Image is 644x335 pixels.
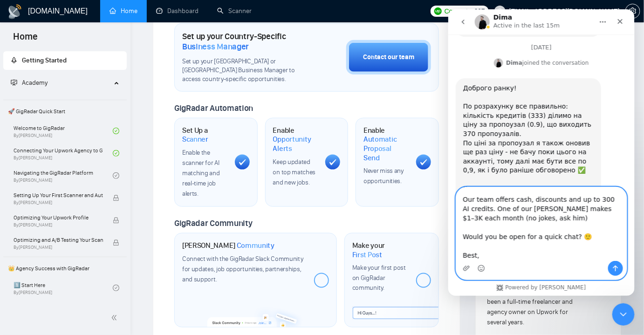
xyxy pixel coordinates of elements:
span: Optimizing Your Upwork Profile [14,213,103,222]
span: check-circle [113,128,119,134]
iframe: Intercom live chat [612,303,635,326]
span: lock [113,195,119,201]
span: Setting Up Your First Scanner and Auto-Bidder [14,191,103,200]
span: Connect with the GigRadar Slack Community for updates, job opportunities, partnerships, and support. [182,255,303,283]
span: Keep updated on top matches and new jobs. [273,158,316,186]
span: Set up your [GEOGRAPHIC_DATA] or [GEOGRAPHIC_DATA] Business Manager to access country-specific op... [182,57,300,84]
span: Scanner [182,135,208,144]
span: Optimizing and A/B Testing Your Scanner for Better Results [14,235,103,245]
span: 997 [474,6,485,16]
span: double-left [111,313,120,322]
h1: [PERSON_NAME] [182,241,274,250]
a: homeHome [110,7,137,15]
h1: Enable [273,126,318,153]
span: Opportunity Alerts [273,135,318,153]
span: By [PERSON_NAME] [14,200,103,205]
div: Contact our team [363,52,414,62]
span: fund-projection-screen [11,79,17,86]
span: Community [237,241,274,250]
span: Enable the scanner for AI matching and real-time job alerts. [182,149,219,198]
span: lock [113,217,119,224]
span: 🚀 GigRadar Quick Start [4,102,126,121]
iframe: Intercom live chat [448,9,635,296]
li: Getting Started [3,51,127,70]
a: 1️⃣ Start HereBy[PERSON_NAME] [14,278,113,298]
h1: Enable [363,126,409,163]
span: By [PERSON_NAME] [14,245,103,250]
span: Academy [11,79,48,87]
span: rocket [11,57,17,63]
span: Make your first post on GigRadar community. [352,264,406,292]
span: Getting Started [22,56,67,64]
h1: Set Up a [182,126,227,144]
span: First Post [352,250,382,260]
img: slackcommunity-bg.png [207,304,304,328]
h1: Set up your Country-Specific [182,31,300,52]
a: searchScanner [217,7,252,15]
span: lock [113,239,119,246]
span: user [497,8,503,14]
span: check-circle [113,150,119,157]
a: Welcome to GigRadarBy[PERSON_NAME] [14,121,113,141]
button: setting [625,4,640,19]
span: Business Manager [182,41,249,52]
a: Connecting Your Upwork Agency to GigRadarBy[PERSON_NAME] [14,143,113,164]
span: check-circle [113,285,119,291]
span: Academy [22,79,48,87]
span: Never miss any opportunities. [363,167,404,185]
span: Home [6,30,45,49]
img: upwork-logo.png [434,7,442,15]
a: Navigating the GigRadar PlatformBy[PERSON_NAME] [14,165,113,186]
span: Connects: [445,6,473,16]
h1: Make your [352,241,409,259]
span: GigRadar Automation [174,103,253,113]
span: By [PERSON_NAME] [14,222,103,228]
span: Automatic Proposal Send [363,135,409,162]
span: check-circle [113,172,119,179]
a: setting [625,7,640,15]
span: GigRadar Community [174,218,253,228]
button: Contact our team [346,40,431,75]
a: dashboardDashboard [156,7,199,15]
span: 👑 Agency Success with GigRadar [4,259,126,278]
img: logo [7,4,22,19]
